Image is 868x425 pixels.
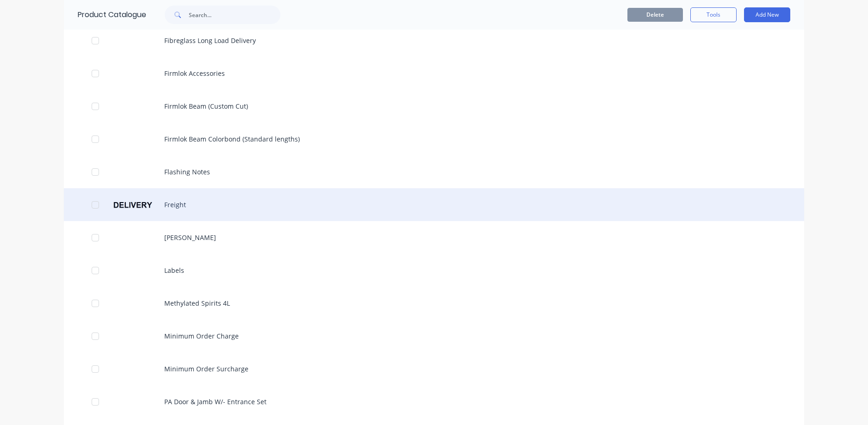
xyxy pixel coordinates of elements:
div: Flashing Notes [64,155,804,188]
button: Tools [690,7,737,22]
div: Fibreglass Long Load Delivery [64,24,804,57]
div: Firmlok Beam (Custom Cut) [64,90,804,123]
div: Minimum Order Surcharge [64,352,804,385]
div: Firmlok Beam Colorbond (Standard lengths) [64,123,804,155]
div: Freight Freight [64,188,804,221]
div: PA Door & Jamb W/- Entrance Set [64,385,804,418]
div: Firmlok Accessories [64,57,804,90]
div: [PERSON_NAME] [64,221,804,254]
button: Add New [744,7,790,22]
div: Methylated Spirits 4L [64,287,804,320]
input: Search... [189,6,280,24]
div: Minimum Order Charge [64,320,804,352]
div: Labels [64,254,804,287]
button: Delete [627,8,683,22]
